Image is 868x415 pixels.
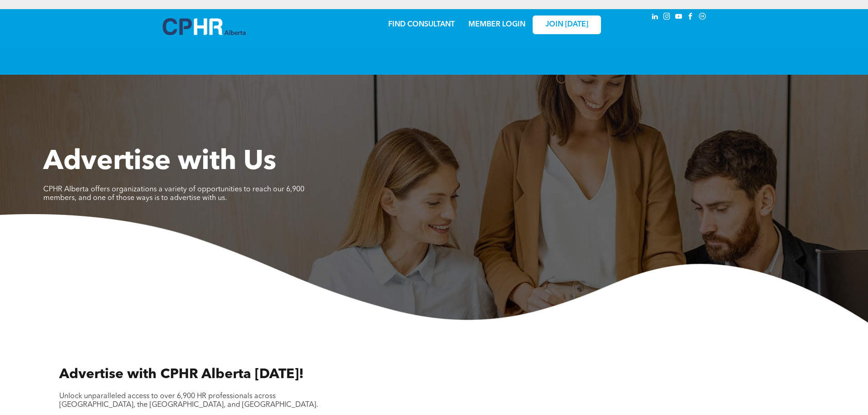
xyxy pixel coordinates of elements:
a: youtube [674,11,684,24]
a: instagram [662,11,672,24]
span: JOIN [DATE] [545,20,588,29]
a: JOIN [DATE] [533,15,601,34]
img: A blue and white logo for cp alberta [163,18,246,35]
span: Advertise with CPHR Alberta [DATE]! [59,368,304,381]
a: linkedin [650,11,660,24]
a: facebook [686,11,696,24]
span: Unlock unparalleled access to over 6,900 HR professionals across [GEOGRAPHIC_DATA], the [GEOGRAPH... [59,393,318,409]
span: CPHR Alberta offers organizations a variety of opportunities to reach our 6,900 members, and one ... [43,186,304,202]
a: Social network [698,11,708,24]
a: MEMBER LOGIN [468,21,525,28]
a: FIND CONSULTANT [388,21,455,28]
span: Advertise with Us [43,149,276,176]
